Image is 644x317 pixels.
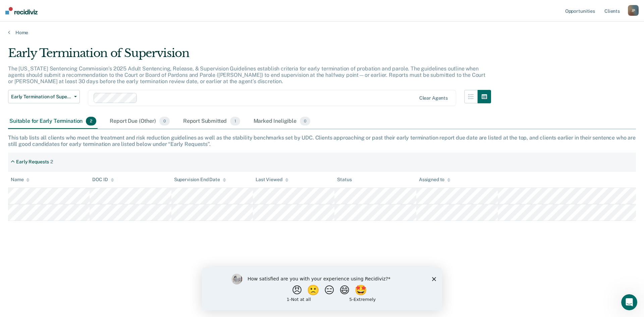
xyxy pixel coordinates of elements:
div: 2 [50,159,53,165]
iframe: Survey by Kim from Recidiviz [202,267,442,310]
div: J P [628,5,639,16]
span: 0 [159,117,170,125]
span: Early Termination of Supervision [11,94,71,100]
button: JP [628,5,639,16]
div: This tab lists all clients who meet the treatment and risk reduction guidelines as well as the st... [8,135,636,147]
a: Home [8,30,636,36]
div: Suitable for Early Termination2 [8,114,98,129]
div: Last Viewed [256,177,288,182]
div: Early Termination of Supervision [8,46,491,65]
div: Marked Ineligible0 [252,114,312,129]
div: Status [337,177,352,182]
div: DOC ID [92,177,114,182]
img: Recidiviz [5,7,38,14]
div: Name [11,177,30,182]
div: Assigned to [419,177,450,182]
p: The [US_STATE] Sentencing Commission’s 2025 Adult Sentencing, Release, & Supervision Guidelines e... [8,65,485,85]
div: Early Requests2 [8,156,56,167]
div: Supervision End Date [174,177,226,182]
span: 1 [230,117,240,125]
iframe: Intercom live chat [621,294,637,310]
div: Report Submitted1 [182,114,241,129]
span: 0 [300,117,310,125]
div: Clear agents [419,95,448,101]
span: 2 [86,117,96,125]
div: Report Due (Other)0 [108,114,171,129]
button: Early Termination of Supervision [8,90,80,103]
div: Early Requests [16,159,49,165]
